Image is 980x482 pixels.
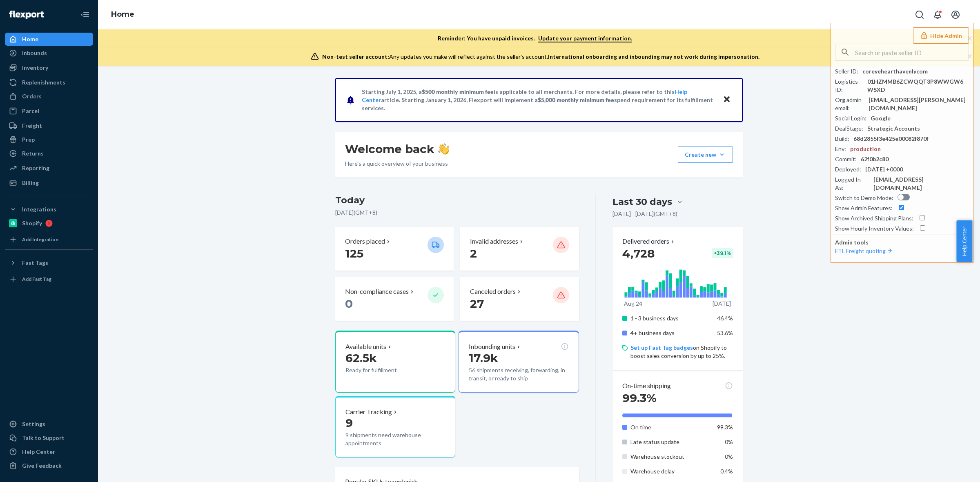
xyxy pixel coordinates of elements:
[5,162,93,175] a: Reporting
[5,61,93,74] a: Inventory
[835,238,969,247] p: Admin tools
[913,27,969,44] button: Hide Admin
[622,237,676,246] button: Delivered orders
[345,287,409,296] p: Non-compliance cases
[5,418,93,431] a: Settings
[22,420,45,428] div: Settings
[835,145,846,153] div: Env :
[335,227,454,271] button: Orders placed 125
[5,217,93,230] a: Shopify
[22,434,65,442] div: Talk to Support
[345,366,421,374] p: Ready for fulfillment
[873,175,969,192] div: [EMAIL_ADDRESS][DOMAIN_NAME]
[835,155,857,163] div: Commit :
[470,297,484,311] span: 27
[835,175,869,192] div: Logged In As :
[77,7,93,23] button: Close Navigation
[835,224,914,233] div: Show Hourly Inventory Values :
[460,277,579,321] button: Canceled orders 27
[22,149,44,158] div: Returns
[5,76,93,89] a: Replenishments
[22,164,49,172] div: Reporting
[345,407,392,417] p: Carrier Tracking
[345,297,353,311] span: 0
[717,329,733,336] span: 53.6%
[624,300,642,308] p: Aug 24
[861,155,889,163] div: 62f0b2c80
[630,329,711,337] p: 4+ business days
[345,142,449,156] h1: Welcome back
[5,147,93,160] a: Returns
[725,438,733,445] span: 0%
[22,219,42,227] div: Shopify
[22,275,51,282] div: Add Fast Tag
[22,78,65,87] div: Replenishments
[956,220,972,262] button: Help Center
[865,165,903,173] div: [DATE] +0000
[460,227,579,271] button: Invalid addresses 2
[835,67,858,76] div: Seller ID :
[5,233,93,246] a: Add Integration
[345,416,353,430] span: 9
[345,431,445,447] p: 9 shipments need warehouse appointments
[105,3,141,27] ol: breadcrumbs
[22,49,47,57] div: Inbounds
[835,135,849,143] div: Build :
[630,438,711,446] p: Late status update
[22,135,35,144] div: Prep
[322,53,389,60] span: Non-test seller account:
[22,92,42,100] div: Orders
[835,165,861,173] div: Deployed :
[630,423,711,431] p: On time
[835,204,893,212] div: Show Admin Features :
[459,331,579,393] button: Inbounding units17.9k56 shipments receiving, forwarding, in transit, or ready to ship
[928,458,972,478] iframe: Opens a widget where you can chat to one of our agents
[9,11,44,19] img: Flexport logo
[630,314,711,322] p: 1 - 3 business days
[469,342,515,351] p: Inbounding units
[855,44,969,60] input: Search or paste seller ID
[5,256,93,269] button: Fast Tags
[630,453,711,461] p: Warehouse stockout
[871,114,891,122] div: Google
[5,445,93,458] a: Help Center
[345,342,386,351] p: Available units
[717,424,733,431] span: 99.3%
[5,273,93,286] a: Add Fast Tag
[850,145,881,153] div: production
[929,7,946,23] button: Open notifications
[725,453,733,460] span: 0%
[5,459,93,472] button: Give Feedback
[22,122,42,130] div: Freight
[22,107,39,115] div: Parcel
[335,277,454,321] button: Non-compliance cases 0
[622,381,671,391] p: On-time shipping
[720,468,733,475] span: 0.4%
[22,35,38,43] div: Home
[111,10,134,19] a: Home
[22,64,48,72] div: Inventory
[335,396,455,458] button: Carrier Tracking99 shipments need warehouse appointments
[835,78,863,94] div: Logistics ID :
[622,247,655,260] span: 4,728
[438,143,449,155] img: hand-wave emoji
[612,210,677,218] p: [DATE] - [DATE] ( GMT+8 )
[678,147,733,163] button: Create new
[22,259,48,267] div: Fast Tags
[630,344,733,360] p: on Shopify to boost sales conversion by up to 25%.
[538,35,632,42] a: Update your payment information.
[835,194,893,202] div: Switch to Demo Mode :
[862,67,928,76] div: coreyehearthavenlycom
[5,203,93,216] button: Integrations
[22,236,58,243] div: Add Integration
[835,214,913,222] div: Show Archived Shipping Plans :
[713,300,731,308] p: [DATE]
[548,53,759,60] span: International onboarding and inbounding may not work during impersonation.
[345,160,449,168] p: Here’s a quick overview of your business
[5,90,93,103] a: Orders
[867,124,920,133] div: Strategic Accounts
[335,194,579,207] h3: Today
[22,179,39,187] div: Billing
